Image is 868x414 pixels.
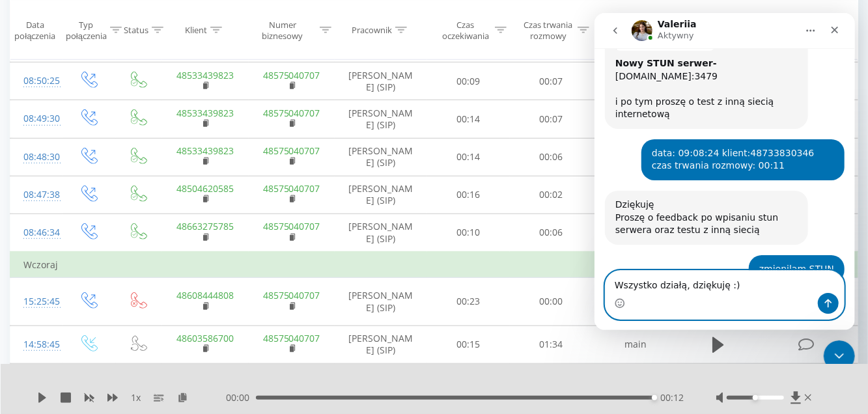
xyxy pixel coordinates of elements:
[335,138,427,176] td: [PERSON_NAME] (SIP)
[335,176,427,214] td: [PERSON_NAME] (SIP)
[652,395,657,400] div: Accessibility label
[263,182,320,195] a: 48575040707
[176,69,234,81] a: 48533439823
[335,325,427,363] td: [PERSON_NAME] (SIP)
[335,62,427,100] td: [PERSON_NAME] (SIP)
[510,100,593,138] td: 00:07
[593,325,679,363] td: main
[23,332,50,357] div: 14:58:45
[510,278,593,326] td: 00:00
[510,62,593,100] td: 00:07
[335,100,427,138] td: [PERSON_NAME] (SIP)
[660,391,684,404] span: 00:12
[10,252,858,278] td: Wczoraj
[176,332,234,344] a: 48603586700
[427,138,510,176] td: 00:14
[824,340,855,372] iframe: Intercom live chat
[249,19,316,41] div: Numer biznesowy
[439,19,492,41] div: Czas oczekiwania
[352,25,392,36] div: Pracownik
[595,13,855,330] iframe: Intercom live chat
[427,100,510,138] td: 00:14
[510,176,593,214] td: 00:02
[510,138,593,176] td: 00:06
[23,289,50,314] div: 15:25:45
[335,278,427,326] td: [PERSON_NAME] (SIP)
[427,325,510,363] td: 00:15
[335,214,427,252] td: [PERSON_NAME] (SIP)
[185,25,207,36] div: Klient
[66,19,107,41] div: Typ połączenia
[124,25,148,36] div: Status
[427,62,510,100] td: 00:09
[510,325,593,363] td: 01:34
[23,106,50,131] div: 08:49:30
[510,214,593,252] td: 00:06
[131,391,141,404] span: 1 x
[263,69,320,81] a: 48575040707
[176,145,234,157] a: 48533439823
[23,68,50,94] div: 08:50:25
[176,107,234,119] a: 48533439823
[263,145,320,157] a: 48575040707
[226,391,256,404] span: 00:00
[176,182,234,195] a: 48504620585
[753,395,758,400] div: Accessibility label
[427,214,510,252] td: 00:10
[263,332,320,344] a: 48575040707
[427,278,510,326] td: 00:23
[522,19,574,41] div: Czas trwania rozmowy
[263,289,320,301] a: 48575040707
[23,145,50,170] div: 08:48:30
[23,220,50,245] div: 08:46:34
[263,107,320,119] a: 48575040707
[23,182,50,208] div: 08:47:38
[10,19,60,41] div: Data połączenia
[176,289,234,301] a: 48608444808
[427,176,510,214] td: 00:16
[263,220,320,232] a: 48575040707
[176,220,234,232] a: 48663275785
